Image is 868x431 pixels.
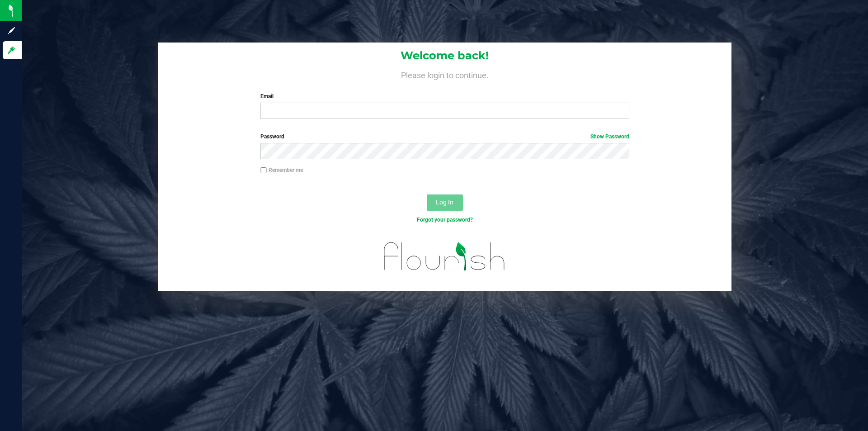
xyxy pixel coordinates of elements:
[260,166,303,174] label: Remember me
[158,50,731,62] h1: Welcome back!
[590,133,629,140] a: Show Password
[427,194,463,211] button: Log In
[373,233,516,279] img: flourish_logo.svg
[260,167,267,174] input: Remember me
[158,69,731,80] h4: Please login to continue.
[436,199,453,206] span: Log In
[7,46,16,55] inline-svg: Log in
[7,26,16,35] inline-svg: Sign up
[260,133,284,140] span: Password
[417,217,473,223] a: Forgot your password?
[260,92,629,100] label: Email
